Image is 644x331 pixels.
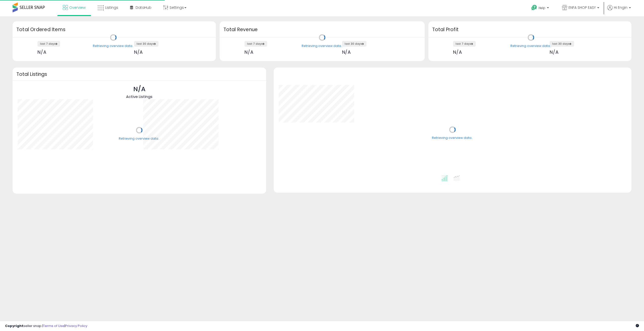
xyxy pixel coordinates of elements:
[93,44,134,48] div: Retrieving overview data..
[432,136,473,140] div: Retrieving overview data..
[539,6,545,10] span: Help
[614,5,627,10] span: Hi Engin
[105,5,118,10] span: Listings
[119,136,160,141] div: Retrieving overview data..
[607,5,631,16] a: Hi Engin
[510,44,551,48] div: Retrieving overview data..
[136,5,151,10] span: DataHub
[569,5,596,10] span: ENFA SHOP EASY
[302,44,343,48] div: Retrieving overview data..
[69,5,86,10] span: Overview
[527,1,554,16] a: Help
[531,5,537,11] i: Get Help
